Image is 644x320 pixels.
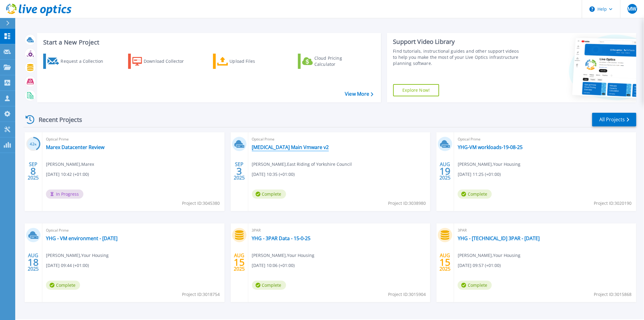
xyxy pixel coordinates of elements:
[458,262,501,269] span: [DATE] 09:57 (+01:00)
[46,252,109,259] span: [PERSON_NAME] , Your Housing
[182,200,220,207] span: Project ID: 3045380
[233,251,245,273] div: AUG 2025
[458,227,633,234] span: 3PAR
[393,84,439,96] a: Explore Now!
[46,190,83,199] span: In Progress
[34,143,37,146] span: %
[28,260,39,265] span: 18
[458,252,520,259] span: [PERSON_NAME] , Your Housing
[252,190,286,199] span: Complete
[144,55,192,67] div: Download Collector
[182,291,220,298] span: Project ID: 3018754
[298,54,366,69] a: Cloud Pricing Calculator
[213,54,281,69] a: Upload Files
[439,251,451,273] div: AUG 2025
[393,38,521,46] div: Support Video Library
[592,113,636,126] a: All Projects
[252,144,329,150] a: [MEDICAL_DATA] Main Vmware v2
[314,55,363,67] div: Cloud Pricing Calculator
[128,54,196,69] a: Download Collector
[230,55,278,67] div: Upload Files
[252,262,295,269] span: [DATE] 10:06 (+01:00)
[628,6,637,11] span: MW
[393,48,521,66] div: Find tutorials, instructional guides and other support videos to help you make the most of your L...
[61,55,109,67] div: Request a Collection
[26,141,40,148] h3: 42
[440,260,451,265] span: 15
[252,281,286,290] span: Complete
[458,281,492,290] span: Complete
[458,136,633,143] span: Optical Prime
[388,200,426,207] span: Project ID: 3038980
[43,39,373,46] h3: Start a New Project
[252,171,295,178] span: [DATE] 10:35 (+01:00)
[252,136,427,143] span: Optical Prime
[252,227,427,234] span: 3PAR
[46,227,221,234] span: Optical Prime
[30,169,36,174] span: 8
[594,200,632,207] span: Project ID: 3020190
[234,260,245,265] span: 15
[458,235,540,241] a: YHG - [TECHNICAL_ID] 3PAR - [DATE]
[46,161,94,168] span: [PERSON_NAME] , Marex
[439,160,451,182] div: AUG 2025
[440,169,451,174] span: 19
[27,251,39,273] div: AUG 2025
[46,262,89,269] span: [DATE] 09:44 (+01:00)
[458,144,523,150] a: YHG-VM workloads-19-08-25
[252,161,352,168] span: [PERSON_NAME] , East Riding of Yorkshire Council
[46,171,89,178] span: [DATE] 10:42 (+01:00)
[46,281,80,290] span: Complete
[458,161,520,168] span: [PERSON_NAME] , Your Housing
[345,91,373,97] a: View More
[458,171,501,178] span: [DATE] 11:25 (+01:00)
[458,190,492,199] span: Complete
[46,136,221,143] span: Optical Prime
[43,54,111,69] a: Request a Collection
[46,235,117,241] a: YHG - VM environment - [DATE]
[23,112,90,127] div: Recent Projects
[252,235,311,241] a: YHG - 3PAR Data - 15-0-25
[236,169,242,174] span: 3
[388,291,426,298] span: Project ID: 3015904
[27,160,39,182] div: SEP 2025
[594,291,632,298] span: Project ID: 3015868
[46,144,104,150] a: Marex Datacenter Review
[233,160,245,182] div: SEP 2025
[252,252,315,259] span: [PERSON_NAME] , Your Housing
